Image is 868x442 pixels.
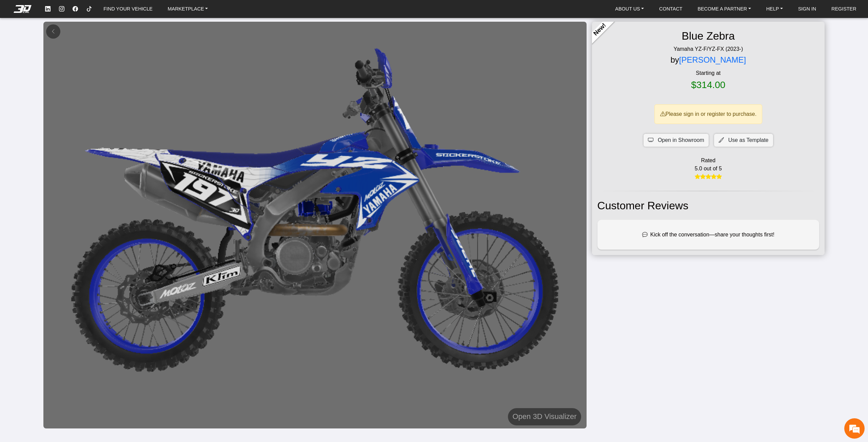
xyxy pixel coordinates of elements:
a: ABOUT US [612,3,647,15]
a: MARKETPLACE [165,3,211,15]
div: FAQs [45,200,87,221]
div: Articles [87,200,129,221]
a: CONTACT [656,3,685,15]
span: 5.0 out of 5 [695,165,722,173]
span: We're online! [39,80,94,144]
h2: $314.00 [691,77,725,93]
div: Navigation go back [7,35,18,45]
img: Blue Zebra [43,22,587,428]
div: Minimize live chat window [111,3,127,20]
button: Open 3D Visualizer [508,408,581,425]
h4: by [670,53,746,67]
h2: Blue Zebra [676,27,741,45]
textarea: Type your message and hit 'Enter' [3,176,129,200]
a: HELP [764,3,786,15]
a: BECOME A PARTNER [695,3,753,15]
button: Open in Showroom [644,134,709,147]
span: Yamaha YZ-F/YZ-FX (2023-) [668,45,748,53]
span: Kick off the conversation—share your thoughts first! [650,231,774,239]
a: New! [586,16,614,43]
span: Use as Template [728,136,769,144]
a: FIND YOUR VEHICLE [101,3,155,15]
h2: Customer Reviews [597,197,819,215]
h5: Open 3D Visualizer [512,411,576,423]
a: SIGN IN [795,3,819,15]
span: Open in Showroom [658,136,704,144]
span: Starting at [597,69,819,77]
a: [PERSON_NAME] [679,55,746,64]
div: Please sign in or register to purchase. [654,104,763,124]
a: REGISTER [829,3,859,15]
div: Chat with us now [45,36,124,44]
span: Rated [701,156,715,165]
span: Conversation [3,212,45,217]
button: Use as Template [714,134,773,147]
